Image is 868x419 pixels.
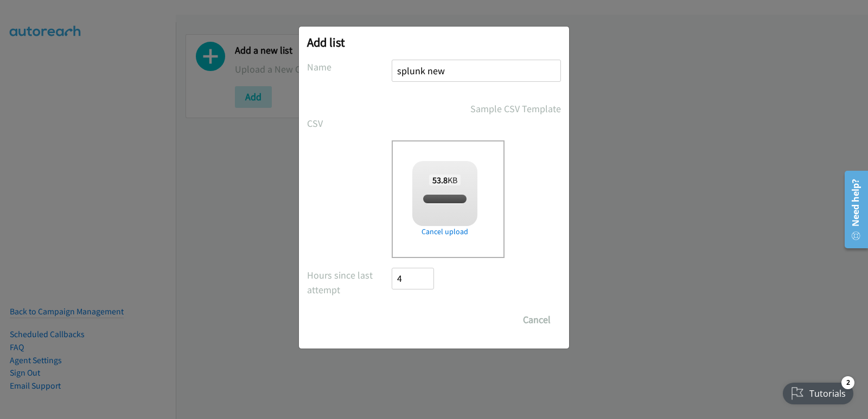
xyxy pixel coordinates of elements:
[470,101,561,116] a: Sample CSV Template
[307,35,561,50] h2: Add list
[307,268,392,297] label: Hours since last attempt
[837,166,868,253] iframe: Resource Center
[776,372,860,411] iframe: Checklist
[412,226,477,237] a: Cancel upload
[513,309,561,331] button: Cancel
[429,175,461,185] span: KB
[307,116,392,131] label: CSV
[307,60,392,74] label: Name
[426,194,463,204] span: split_4.csv
[432,175,448,185] strong: 53.8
